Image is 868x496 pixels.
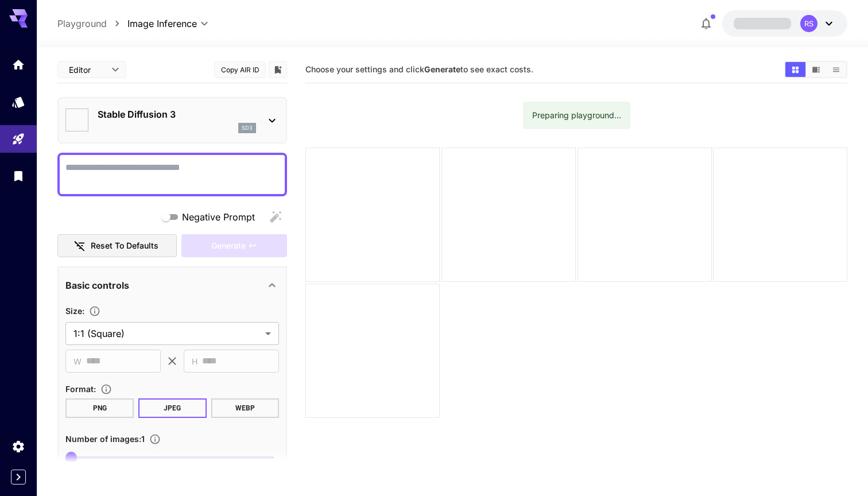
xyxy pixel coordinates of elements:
span: Number of images : 1 [65,434,145,444]
p: sd3 [242,124,253,132]
span: H [192,355,197,368]
button: Add to library [273,63,283,76]
button: Copy AIR ID [214,61,266,78]
div: RS [800,15,817,32]
button: Choose the file format for the output image. [96,383,117,395]
div: Basic controls [65,272,279,299]
button: RS [722,10,847,37]
div: Models [11,95,25,109]
button: PNG [65,398,134,418]
span: Format : [65,384,96,394]
button: JPEG [138,398,207,418]
button: Specify how many images to generate in a single request. Each image generation will be charged se... [145,433,165,445]
span: Choose your settings and click to see exact costs. [305,64,533,74]
span: Image Inference [127,17,197,30]
b: Generate [424,64,460,74]
p: Basic controls [65,278,129,292]
button: Show images in video view [806,62,826,77]
span: Editor [69,64,104,76]
p: Stable Diffusion 3 [98,107,256,121]
button: Show images in grid view [785,62,805,77]
span: 1:1 (Square) [73,327,261,340]
nav: breadcrumb [57,17,127,30]
div: Settings [11,439,25,454]
button: WEBP [211,398,280,418]
div: Show images in grid viewShow images in video viewShow images in list view [784,61,847,78]
button: Adjust the dimensions of the generated image by specifying its width and height in pixels, or sel... [84,305,105,317]
button: Show images in list view [826,62,846,77]
div: Preparing playground... [532,105,621,126]
span: Size : [65,306,84,316]
div: Stable Diffusion 3sd3 [65,103,279,138]
div: Playground [11,132,25,146]
a: Playground [57,17,107,30]
span: W [73,355,82,368]
div: Home [11,57,25,72]
div: Library [11,169,25,183]
button: Expand sidebar [11,470,26,485]
button: Reset to defaults [57,234,177,258]
span: Negative Prompt [182,210,255,224]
